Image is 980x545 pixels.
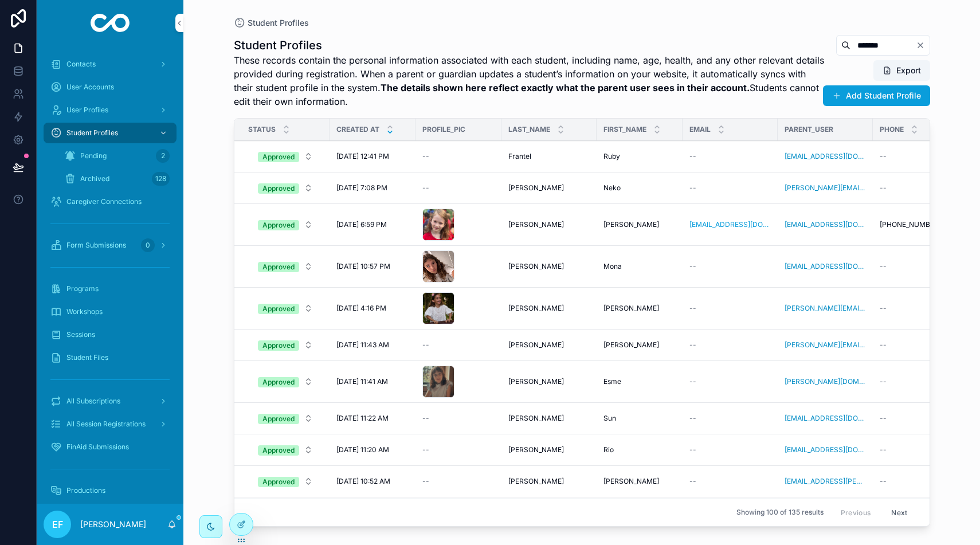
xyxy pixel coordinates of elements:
[57,168,177,189] a: Archived128
[422,445,495,454] a: --
[508,477,590,486] a: [PERSON_NAME]
[248,297,323,319] a: Select Button
[689,377,771,386] a: --
[336,183,387,193] span: [DATE] 7:08 PM
[785,477,866,486] a: [EMAIL_ADDRESS][PERSON_NAME][DOMAIN_NAME]
[785,220,866,229] a: [EMAIL_ADDRESS][DOMAIN_NAME]
[508,445,564,454] span: [PERSON_NAME]
[422,414,429,423] span: --
[603,183,676,193] a: Neko
[44,480,177,501] a: Productions
[785,377,866,386] a: [PERSON_NAME][DOMAIN_NAME][EMAIL_ADDRESS][PERSON_NAME][DOMAIN_NAME]
[44,391,177,411] a: All Subscriptions
[336,377,388,386] span: [DATE] 11:41 AM
[508,262,564,271] span: [PERSON_NAME]
[262,377,295,387] div: Approved
[736,508,824,517] span: Showing 100 of 135 results
[262,220,295,230] div: Approved
[689,445,771,454] a: --
[262,477,295,487] div: Approved
[785,445,866,454] a: [EMAIL_ADDRESS][DOMAIN_NAME]
[916,41,930,50] button: Clear
[880,152,952,161] a: --
[508,340,590,350] a: [PERSON_NAME]
[249,178,322,198] button: Select Button
[880,477,952,486] a: --
[880,445,887,454] span: --
[141,238,155,252] div: 0
[422,152,429,161] span: --
[785,304,866,313] a: [PERSON_NAME][EMAIL_ADDRESS][DOMAIN_NAME]
[336,377,409,386] a: [DATE] 11:41 AM
[44,100,177,120] a: User Profiles
[880,152,887,161] span: --
[603,340,676,350] a: [PERSON_NAME]
[248,334,323,356] a: Select Button
[66,419,146,429] span: All Session Registrations
[262,340,295,351] div: Approved
[689,304,696,313] span: --
[880,304,887,313] span: --
[66,353,108,362] span: Student Files
[880,183,887,193] span: --
[785,152,866,161] a: [EMAIL_ADDRESS][DOMAIN_NAME]
[603,220,659,229] span: [PERSON_NAME]
[336,414,409,423] a: [DATE] 11:22 AM
[44,279,177,299] a: Programs
[156,149,170,163] div: 2
[508,340,564,350] span: [PERSON_NAME]
[422,340,429,350] span: --
[508,304,590,313] a: [PERSON_NAME]
[44,301,177,322] a: Workshops
[234,37,827,53] h1: Student Profiles
[44,77,177,97] a: User Accounts
[689,262,696,271] span: --
[248,470,323,492] a: Select Button
[234,53,827,108] span: These records contain the personal information associated with each student, including name, age,...
[689,262,771,271] a: --
[689,377,696,386] span: --
[823,85,930,106] button: Add Student Profile
[422,152,495,161] a: --
[603,152,620,161] span: Ruby
[44,437,177,457] a: FinAid Submissions
[422,183,429,193] span: --
[422,125,465,134] span: Profile_pic
[785,183,866,193] a: [PERSON_NAME][EMAIL_ADDRESS][DOMAIN_NAME]
[248,214,323,236] a: Select Button
[785,414,866,423] a: [EMAIL_ADDRESS][DOMAIN_NAME]
[603,377,621,386] span: Esme
[80,174,109,183] span: Archived
[873,60,930,81] button: Export
[248,371,323,393] a: Select Button
[336,304,386,313] span: [DATE] 4:16 PM
[249,371,322,392] button: Select Button
[66,486,105,495] span: Productions
[508,262,590,271] a: [PERSON_NAME]
[249,146,322,167] button: Select Button
[603,414,676,423] a: Sun
[880,377,952,386] a: --
[248,407,323,429] a: Select Button
[508,125,550,134] span: Last_name
[689,220,771,229] a: [EMAIL_ADDRESS][DOMAIN_NAME]
[381,82,750,93] strong: The details shown here reflect exactly what the parent user sees in their account.
[689,445,696,454] span: --
[508,220,590,229] a: [PERSON_NAME]
[785,340,866,350] a: [PERSON_NAME][EMAIL_ADDRESS][PERSON_NAME][DOMAIN_NAME]
[883,504,915,522] button: Next
[880,125,904,134] span: Phone
[689,304,771,313] a: --
[508,152,531,161] span: Frantel
[603,304,659,313] span: [PERSON_NAME]
[37,46,183,504] div: scrollable content
[880,340,952,350] a: --
[785,125,833,134] span: Parent_user
[508,377,590,386] a: [PERSON_NAME]
[44,347,177,368] a: Student Files
[603,377,676,386] a: Esme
